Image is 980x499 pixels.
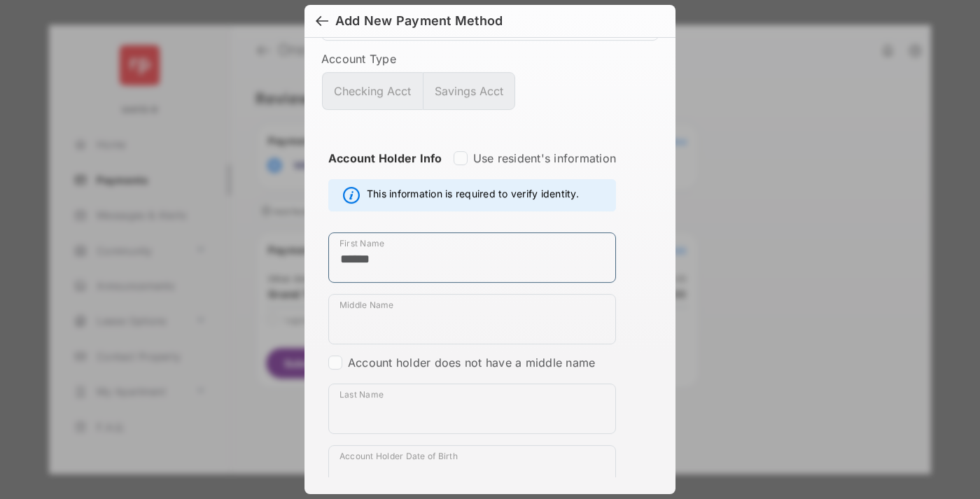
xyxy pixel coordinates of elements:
[367,187,579,204] span: This information is required to verify identity.
[473,151,616,165] label: Use resident's information
[335,13,503,29] div: Add New Payment Method
[328,151,442,190] strong: Account Holder Info
[322,72,423,110] button: Checking Acct
[423,72,515,110] button: Savings Acct
[348,356,595,370] label: Account holder does not have a middle name
[321,52,659,66] label: Account Type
